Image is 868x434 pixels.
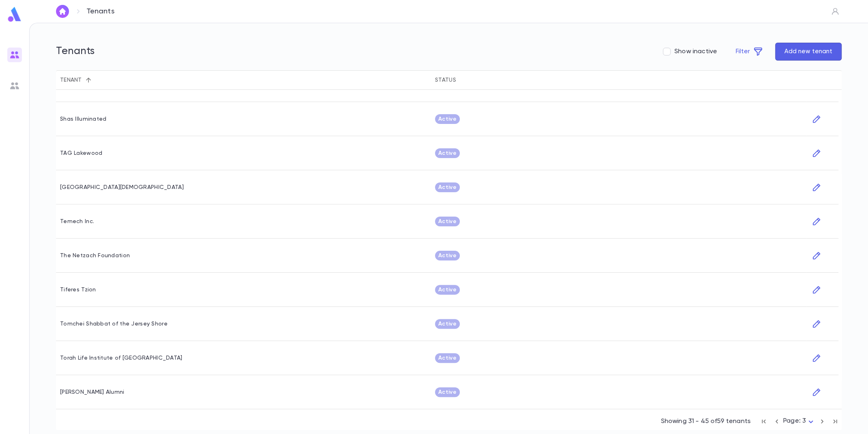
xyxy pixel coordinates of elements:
div: Tampa Torah Academy [60,184,184,191]
p: Tenants [86,7,114,16]
button: Sort [82,74,95,87]
div: Temech Inc. [60,218,94,225]
button: Sort [456,74,469,87]
span: Active [435,184,460,191]
img: home_white.a664292cf8c1dea59945f0da9f25487c.svg [58,8,67,15]
button: Add new tenant [775,43,842,61]
div: Shas Illuminated [60,116,106,122]
img: users_grey.add6a7b1bacd1fe57131ad36919bb8de.svg [10,81,19,91]
div: Torah Life Institute of Cleveland [60,355,182,361]
div: Tenant [60,70,82,90]
div: TAG Lakewood [60,150,102,156]
div: Page: 3 [783,415,816,427]
p: Showing 31 - 45 of 59 tenants [661,417,751,425]
span: Active [435,389,460,395]
span: Active [435,286,460,293]
button: Filter [727,43,772,61]
span: Page: 3 [783,418,806,424]
div: The Netzach Foundation [60,252,130,259]
div: Status [435,70,456,90]
div: Status [431,70,806,90]
div: Toras Chaim Alumni [60,389,125,395]
div: Tomchei Shabbat of the Jersey Shore [60,321,168,327]
span: Active [435,116,460,122]
img: logo [6,7,23,22]
div: Tenant [56,70,431,90]
span: Active [435,252,460,259]
div: Tiferes Tzion [60,286,96,293]
h5: Tenants [56,46,95,58]
span: Active [435,321,460,327]
span: Active [435,355,460,361]
span: Active [435,218,460,225]
img: users_gradient.817b64062b48db29b58f0b5e96d8b67b.svg [10,50,19,60]
span: Show inactive [674,48,717,56]
span: Active [435,150,460,156]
